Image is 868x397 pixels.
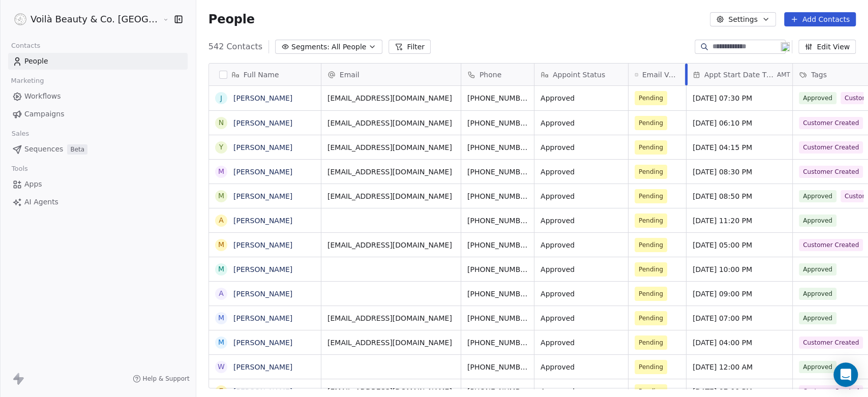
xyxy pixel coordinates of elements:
[639,289,663,299] span: Pending
[233,387,292,395] a: [PERSON_NAME]
[811,70,827,80] span: Tags
[467,338,528,348] span: [PHONE_NUMBER]
[467,118,528,128] span: [PHONE_NUMBER]
[233,192,292,200] a: [PERSON_NAME]
[24,179,42,190] span: Apps
[799,117,863,129] span: Customer Created
[693,191,786,201] span: [DATE] 08:50 PM
[467,240,528,250] span: [PHONE_NUMBER]
[693,118,786,128] span: [DATE] 06:10 PM
[219,215,224,226] div: A
[467,191,528,201] span: [PHONE_NUMBER]
[467,386,528,396] span: [PHONE_NUMBER]
[321,64,461,85] div: Email
[327,386,455,396] span: [EMAIL_ADDRESS][DOMAIN_NAME]
[799,361,836,373] span: Approved
[7,73,48,88] span: Marketing
[388,40,431,54] button: Filter
[327,93,455,103] span: [EMAIL_ADDRESS][DOMAIN_NAME]
[8,106,188,123] a: Campaigns
[799,215,836,227] span: Approved
[218,239,224,250] div: M
[327,142,455,152] span: [EMAIL_ADDRESS][DOMAIN_NAME]
[233,217,292,225] a: [PERSON_NAME]
[220,93,222,104] div: J
[327,240,455,250] span: [EMAIL_ADDRESS][DOMAIN_NAME]
[467,216,528,226] span: [PHONE_NUMBER]
[541,216,622,226] span: Approved
[639,167,663,177] span: Pending
[639,118,663,128] span: Pending
[8,176,188,193] a: Apps
[693,93,786,103] span: [DATE] 07:30 PM
[233,143,292,151] a: [PERSON_NAME]
[219,142,223,152] div: Y
[218,166,224,177] div: M
[541,167,622,177] span: Approved
[24,197,58,207] span: AI Agents
[67,144,87,155] span: Beta
[639,264,663,274] span: Pending
[693,167,786,177] span: [DATE] 08:30 PM
[693,362,786,372] span: [DATE] 12:00 AM
[693,264,786,274] span: [DATE] 10:00 PM
[219,288,224,299] div: A
[553,70,605,80] span: Appoint Status
[327,191,455,201] span: [EMAIL_ADDRESS][DOMAIN_NAME]
[467,313,528,323] span: [PHONE_NUMBER]
[541,264,622,274] span: Approved
[799,190,836,202] span: Approved
[233,241,292,249] a: [PERSON_NAME]
[693,386,786,396] span: [DATE] 07:00 PM
[639,240,663,250] span: Pending
[541,386,622,396] span: Approved
[799,92,836,104] span: Approved
[218,191,224,201] div: M
[233,314,292,322] a: [PERSON_NAME]
[799,166,863,178] span: Customer Created
[143,375,190,383] span: Help & Support
[31,13,160,26] span: Voilà Beauty & Co. [GEOGRAPHIC_DATA]
[24,91,61,102] span: Workflows
[781,42,790,51] img: 19.png
[639,142,663,152] span: Pending
[541,313,622,323] span: Approved
[218,361,225,372] div: W
[332,42,366,52] span: All People
[233,363,292,371] a: [PERSON_NAME]
[541,289,622,299] span: Approved
[799,239,863,251] span: Customer Created
[799,337,863,349] span: Customer Created
[639,386,663,396] span: Pending
[784,12,856,26] button: Add Contacts
[534,64,628,85] div: Appoint Status
[8,194,188,210] a: AI Agents
[327,338,455,348] span: [EMAIL_ADDRESS][DOMAIN_NAME]
[639,191,663,201] span: Pending
[541,142,622,152] span: Approved
[799,141,863,154] span: Customer Created
[218,337,224,348] div: M
[233,94,292,102] a: [PERSON_NAME]
[541,240,622,250] span: Approved
[7,126,34,141] span: Sales
[233,290,292,298] a: [PERSON_NAME]
[639,362,663,372] span: Pending
[693,338,786,348] span: [DATE] 04:00 PM
[24,56,48,67] span: People
[799,288,836,300] span: Approved
[799,263,836,276] span: Approved
[209,86,321,389] div: grid
[233,339,292,347] a: [PERSON_NAME]
[686,64,792,85] div: Appt Start Date TimeAMT
[244,70,279,80] span: Full Name
[693,313,786,323] span: [DATE] 07:00 PM
[693,142,786,152] span: [DATE] 04:15 PM
[710,12,775,26] button: Settings
[7,161,32,176] span: Tools
[233,119,292,127] a: [PERSON_NAME]
[541,338,622,348] span: Approved
[467,289,528,299] span: [PHONE_NUMBER]
[233,168,292,176] a: [PERSON_NAME]
[833,362,858,387] div: Open Intercom Messenger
